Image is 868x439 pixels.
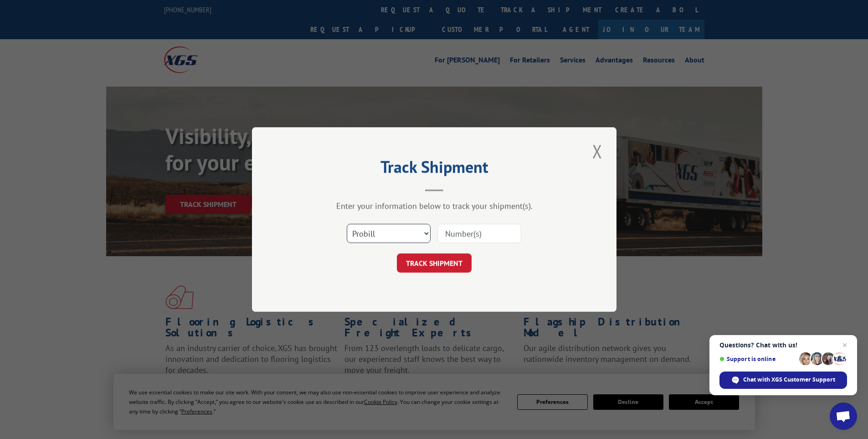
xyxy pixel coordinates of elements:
[298,201,571,211] div: Enter your information below to track your shipment(s).
[298,160,571,178] h2: Track Shipment
[719,341,847,349] span: Questions? Chat with us!
[719,356,796,362] span: Support is online
[830,403,857,430] a: Open chat
[590,139,605,164] button: Close modal
[719,372,847,389] span: Chat with XGS Customer Support
[437,224,521,243] input: Number(s)
[397,253,472,273] button: TRACK SHIPMENT
[743,376,835,384] span: Chat with XGS Customer Support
